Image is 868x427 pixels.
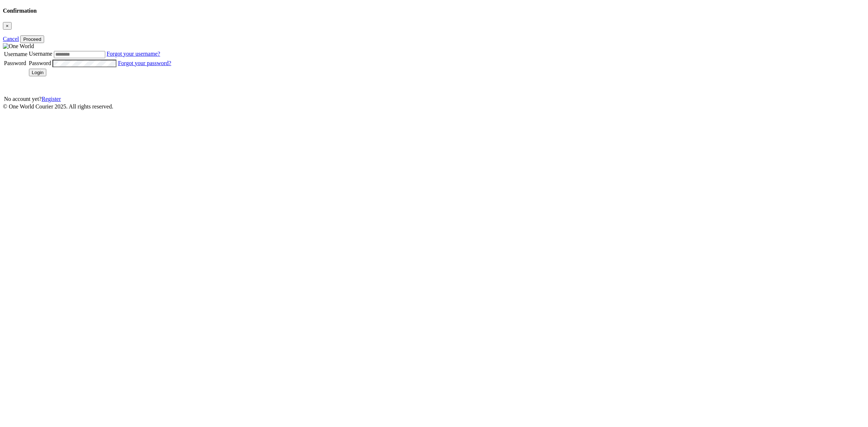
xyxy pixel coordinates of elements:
[118,60,171,66] a: Forgot your password?
[4,51,27,57] label: Username
[4,60,26,66] label: Password
[42,96,61,102] a: Register
[29,60,51,66] label: Password
[4,96,171,102] div: No account yet?
[3,43,34,50] img: One World
[3,103,113,110] span: © One World Courier 2025. All rights reserved.
[3,22,12,30] button: Close
[20,35,44,43] button: Proceed
[107,51,160,57] a: Forgot your username?
[29,69,47,76] button: Login
[3,36,19,42] a: Cancel
[3,8,865,14] h4: Confirmation
[29,51,52,57] label: Username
